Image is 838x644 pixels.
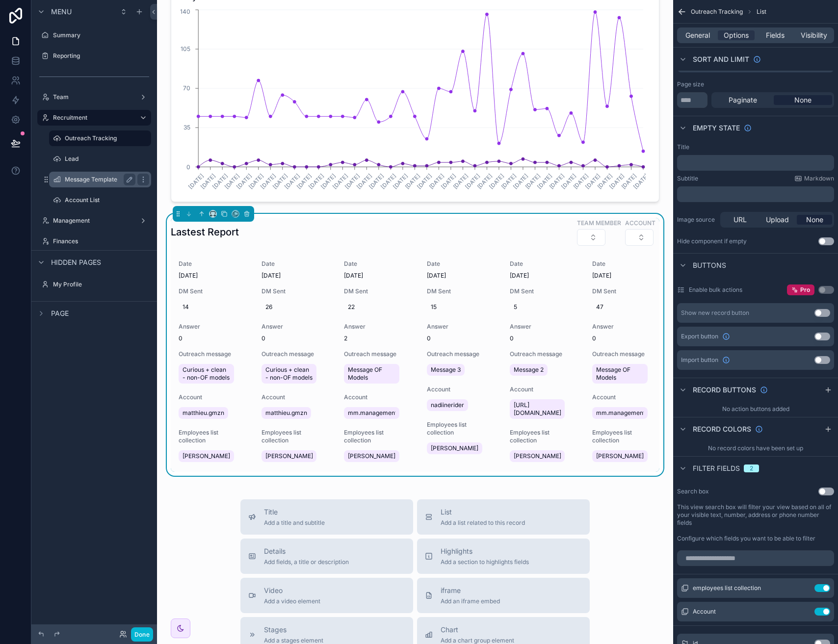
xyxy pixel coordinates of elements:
[53,93,135,101] label: Team
[510,260,569,268] span: Date
[262,323,321,331] span: Answer
[37,27,151,43] a: Summary
[677,237,747,245] div: Hide component if empty
[691,8,743,16] span: Outreach Tracking
[693,424,751,434] span: Record colors
[427,335,486,342] span: 0
[693,385,756,395] span: Record buttons
[179,393,238,401] span: Account
[427,421,486,437] span: Employees list collection
[348,452,395,460] span: [PERSON_NAME]
[51,7,72,17] span: Menu
[441,586,500,595] span: iframe
[806,215,823,225] span: None
[685,30,710,40] span: General
[510,287,569,295] span: DM Sent
[65,196,149,204] label: Account List
[750,464,753,472] div: 2
[592,260,652,268] span: Date
[49,172,151,187] a: Message Template
[677,186,834,202] div: scrollable content
[264,507,325,517] span: Title
[348,303,399,311] span: 22
[801,30,827,40] span: Visibility
[733,215,747,225] span: URL
[183,366,230,382] span: Curious + clean - non-OF models
[693,584,761,592] span: employees list collection
[800,286,810,294] span: Pro
[344,323,403,331] span: Answer
[49,130,151,146] a: Outreach Tracking
[427,350,486,358] span: Outreach message
[265,409,307,417] span: matthieu.gmzn
[65,176,131,183] label: Message Template
[441,546,529,556] span: Highlights
[262,272,321,280] span: [DATE]
[514,366,544,374] span: Message 2
[348,366,395,382] span: Message OF Models
[37,233,151,249] a: Finances
[179,260,238,268] span: Date
[264,625,323,635] span: Stages
[179,287,238,295] span: DM Sent
[344,287,403,295] span: DM Sent
[431,366,461,374] span: Message 3
[510,323,569,331] span: Answer
[427,323,486,331] span: Answer
[510,386,569,393] span: Account
[510,350,569,358] span: Outreach message
[677,80,704,88] label: Page size
[264,546,349,556] span: Details
[183,409,224,417] span: matthieu.gmzn
[677,535,815,542] label: Configure which fields you want to be able to filter
[51,258,101,267] span: Hidden pages
[766,215,789,225] span: Upload
[625,218,655,227] label: account
[417,539,590,574] button: HighlightsAdd a section to highlights fields
[344,429,403,444] span: Employees list collection
[344,393,403,401] span: Account
[510,272,569,280] span: [DATE]
[693,123,740,133] span: Empty state
[53,114,131,122] label: Recruitment
[262,350,321,358] span: Outreach message
[592,350,652,358] span: Outreach message
[677,503,834,527] label: This view search box will filter your view based on all of your visible text, number, address or ...
[625,229,654,246] button: Select Button
[344,335,403,342] span: 2
[65,155,149,163] label: Lead
[344,350,403,358] span: Outreach message
[577,218,621,227] label: Team Member
[262,287,321,295] span: DM Sent
[183,452,230,460] span: [PERSON_NAME]
[804,175,834,182] span: Markdown
[53,217,135,225] label: Management
[427,287,486,295] span: DM Sent
[179,350,238,358] span: Outreach message
[265,452,313,460] span: [PERSON_NAME]
[693,464,740,473] span: Filter fields
[441,597,500,605] span: Add an iframe embed
[510,429,569,444] span: Employees list collection
[265,366,313,382] span: Curious + clean - non-OF models
[131,627,153,642] button: Done
[264,519,325,527] span: Add a title and subtitle
[693,54,749,64] span: Sort And Limit
[264,597,320,605] span: Add a video element
[677,216,716,224] label: Image source
[794,175,834,182] a: Markdown
[53,31,149,39] label: Summary
[441,558,529,566] span: Add a section to highlights fields
[179,335,238,342] span: 0
[240,499,413,535] button: TitleAdd a title and subtitle
[724,30,749,40] span: Options
[53,281,149,288] label: My Profile
[262,429,321,444] span: Employees list collection
[441,519,525,527] span: Add a list related to this record
[51,309,69,318] span: Page
[417,578,590,613] button: iframeAdd an iframe embed
[441,625,514,635] span: Chart
[681,356,718,364] span: Import button
[514,401,561,417] span: [URL][DOMAIN_NAME]
[592,323,652,331] span: Answer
